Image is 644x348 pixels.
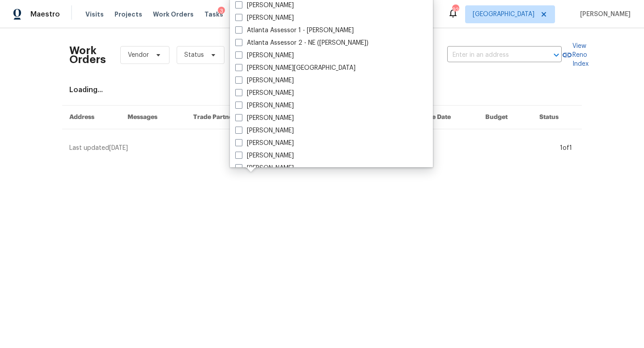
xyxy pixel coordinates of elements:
span: [GEOGRAPHIC_DATA] [473,10,534,19]
span: Status [184,51,204,59]
input: Enter in an address [447,48,537,62]
th: Status [532,106,582,129]
span: [PERSON_NAME] [576,10,631,19]
span: [DATE] [109,145,128,151]
span: Tasks [204,11,223,17]
span: Vendor [128,51,149,59]
label: [PERSON_NAME] [235,13,294,22]
label: [PERSON_NAME] [235,51,294,60]
label: [PERSON_NAME][GEOGRAPHIC_DATA] [235,64,356,72]
button: Open [550,49,563,61]
div: 92 [452,5,458,14]
h2: Work Orders [69,46,106,64]
div: 3 [218,7,225,16]
label: [PERSON_NAME] [235,89,294,98]
span: Maestro [30,10,60,19]
label: [PERSON_NAME] [235,76,294,85]
label: [PERSON_NAME] [235,151,294,160]
th: Budget [478,106,532,129]
label: [PERSON_NAME] [235,164,294,173]
th: Address [62,106,120,129]
label: [PERSON_NAME] [235,101,294,110]
span: Work Orders [153,10,194,19]
div: Loading... [69,85,575,94]
label: Atlanta Assessor 1 - [PERSON_NAME] [235,26,354,35]
div: Last updated [69,144,557,153]
span: Visits [85,10,104,19]
th: Trade Partner [186,106,270,129]
a: View Reno Index [562,42,589,68]
label: Atlanta Assessor 2 - NE ([PERSON_NAME]) [235,38,369,47]
label: [PERSON_NAME] [235,1,294,10]
th: Messages [120,106,186,129]
label: [PERSON_NAME] [235,126,294,135]
th: Due Date [416,106,478,129]
span: Projects [114,10,142,19]
div: 1 of 1 [560,144,572,153]
label: [PERSON_NAME] [235,114,294,123]
label: [PERSON_NAME] [235,139,294,148]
